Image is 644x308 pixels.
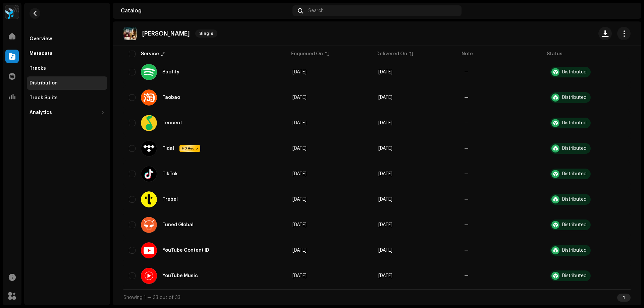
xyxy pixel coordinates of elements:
div: Overview [30,36,52,42]
div: Delivered On [376,51,407,57]
div: Tidal [162,146,174,151]
div: Distributed [562,223,587,227]
div: Distribution [30,80,58,86]
span: Oct 3, 2025 [378,248,392,253]
re-a-table-badge: — [464,273,469,278]
span: HD Audio [180,146,200,151]
img: cf280bbc-a997-4808-9186-bd70e5e48e2f [123,27,137,40]
div: 1 [617,294,631,302]
re-m-nav-dropdown: Analytics [27,106,107,119]
div: Distributed [562,172,587,176]
span: Single [195,29,217,38]
span: Oct 3, 2025 [378,172,392,176]
div: Enqueued On [291,51,323,57]
div: TikTok [162,172,178,176]
span: Oct 3, 2025 [378,197,392,202]
div: Distributed [562,95,587,100]
div: Distributed [562,146,587,151]
div: Tracks [30,66,46,71]
re-a-table-badge: — [464,146,469,151]
re-a-table-badge: — [464,121,469,125]
span: Oct 1, 2025 [292,223,307,227]
span: Oct 3, 2025 [378,95,392,100]
img: 22d99cbf-a23e-477a-b610-6c1662c80bc6 [623,5,633,16]
span: Oct 1, 2025 [292,95,307,100]
div: YouTube Content ID [162,248,209,253]
span: Oct 1, 2025 [292,70,307,74]
span: Oct 1, 2025 [292,273,307,278]
span: Oct 1, 2025 [292,146,307,151]
div: Metadata [30,51,53,56]
span: Oct 3, 2025 [378,273,392,278]
div: Distributed [562,121,587,125]
div: Analytics [30,110,52,115]
div: Taobao [162,95,180,100]
div: YouTube Music [162,273,198,278]
div: Tuned Global [162,223,194,227]
re-m-nav-item: Track Splits [27,91,107,105]
span: Oct 3, 2025 [378,121,392,125]
span: Oct 1, 2025 [292,248,307,253]
span: Search [308,8,324,13]
re-a-table-badge: — [464,172,469,176]
span: Showing 1 — 33 out of 33 [123,295,180,300]
re-a-table-badge: — [464,95,469,100]
re-a-table-badge: — [464,248,469,253]
span: Oct 1, 2025 [292,172,307,176]
re-a-table-badge: — [464,197,469,202]
re-m-nav-item: Distribution [27,76,107,90]
div: Trebel [162,197,178,202]
p: [PERSON_NAME] [142,30,190,37]
re-m-nav-item: Tracks [27,62,107,75]
re-a-table-badge: — [464,70,469,74]
img: 2dae3d76-597f-44f3-9fef-6a12da6d2ece [5,5,19,19]
span: Oct 1, 2025 [292,197,307,202]
span: Oct 3, 2025 [378,146,392,151]
div: Track Splits [30,95,58,101]
re-a-table-badge: — [464,223,469,227]
div: Service [141,51,159,57]
div: Spotify [162,70,179,74]
div: Distributed [562,273,587,278]
re-m-nav-item: Overview [27,32,107,46]
div: Distributed [562,197,587,202]
div: Tencent [162,121,182,125]
span: Oct 3, 2025 [378,70,392,74]
div: Distributed [562,248,587,253]
span: Oct 1, 2025 [292,121,307,125]
re-m-nav-item: Metadata [27,47,107,60]
div: Distributed [562,70,587,74]
div: Catalog [121,8,290,13]
span: Oct 3, 2025 [378,223,392,227]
